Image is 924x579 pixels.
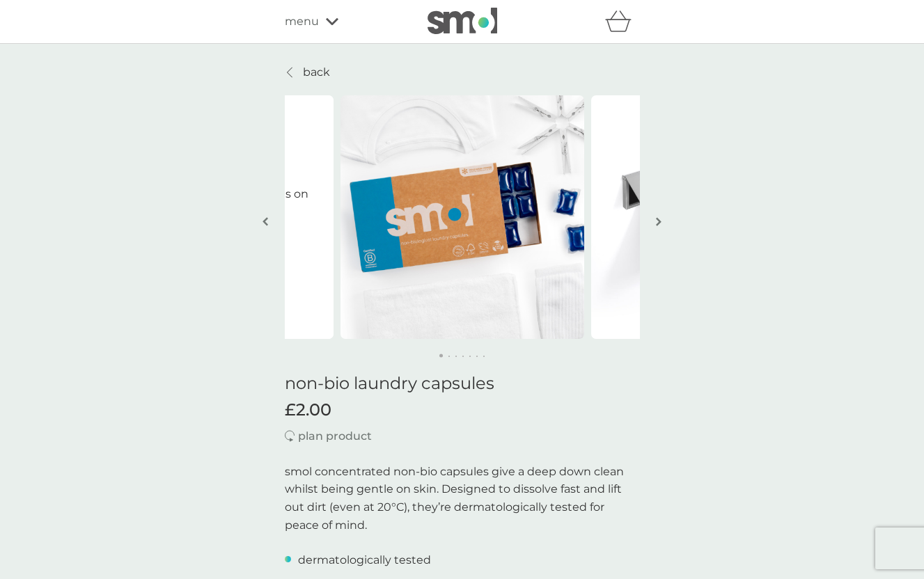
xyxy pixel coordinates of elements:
h1: non-bio laundry capsules [285,374,640,394]
p: smol concentrated non-bio capsules give a deep down clean whilst being gentle on skin. Designed t... [285,463,640,534]
p: plan product [298,427,372,445]
p: back [303,63,330,81]
div: basket [605,8,640,35]
img: left-arrow.svg [263,216,268,227]
a: back [285,63,330,81]
img: right-arrow.svg [656,216,661,227]
span: menu [285,13,319,31]
p: dermatologically tested [298,551,431,569]
img: smol [428,8,497,34]
span: £2.00 [285,400,331,420]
